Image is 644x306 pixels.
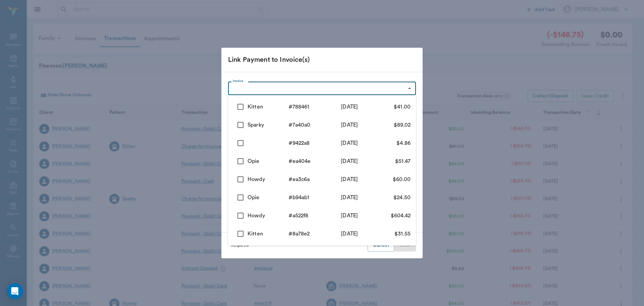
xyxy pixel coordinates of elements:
[370,193,411,202] div: $24.50
[370,230,411,238] div: $31.55
[329,193,370,202] div: [DATE]
[370,175,411,183] div: $60.00
[248,212,288,220] div: Howdy
[329,230,370,238] div: [DATE]
[370,103,411,111] div: $41.00
[288,121,329,129] div: # 7a40a0
[288,175,329,183] div: # ea3c6a
[329,139,370,147] div: [DATE]
[288,157,329,165] div: # ea404e
[288,212,329,220] div: # a522f8
[288,193,329,202] div: # b94ab1
[370,121,411,129] div: $89.02
[288,103,329,111] div: # 788461
[248,121,288,129] div: Sparky
[248,103,288,111] div: Kitten
[370,212,411,220] div: $604.42
[329,175,370,183] div: [DATE]
[288,230,329,238] div: # 8a78e2
[329,103,370,111] div: [DATE]
[288,139,329,147] div: # 9422a8
[370,157,411,165] div: $51.47
[248,230,288,238] div: Kitten
[248,157,288,165] div: Opie
[248,193,288,202] div: Opie
[329,212,370,220] div: [DATE]
[329,121,370,129] div: [DATE]
[7,283,23,299] div: Open Intercom Messenger
[248,175,288,183] div: Howdy
[370,139,411,147] div: $4.86
[329,157,370,165] div: [DATE]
